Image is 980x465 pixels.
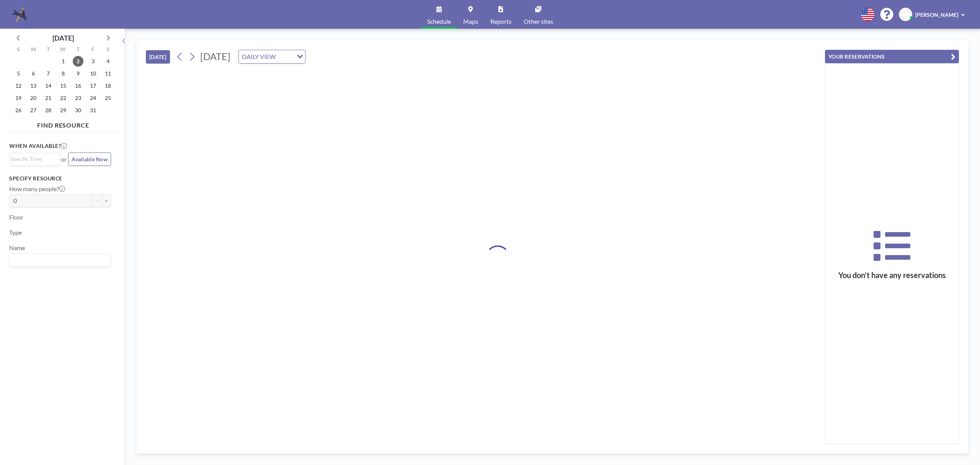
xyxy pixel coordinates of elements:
span: Thursday, October 30, 2025 [73,105,83,116]
div: S [11,45,26,55]
span: Maps [463,18,478,25]
span: Tuesday, October 7, 2025 [43,68,54,79]
div: T [70,45,85,55]
span: Sunday, October 5, 2025 [13,68,24,79]
span: [DATE] [200,51,230,62]
span: Sunday, October 12, 2025 [13,80,24,91]
span: Saturday, October 4, 2025 [103,56,113,67]
div: Search for option [10,254,111,267]
span: Saturday, October 11, 2025 [103,68,113,79]
span: Wednesday, October 29, 2025 [58,105,69,116]
span: Thursday, October 9, 2025 [73,68,83,79]
span: [PERSON_NAME] [915,11,958,18]
span: Sunday, October 19, 2025 [13,93,24,103]
label: Floor [9,213,23,221]
span: Monday, October 13, 2025 [28,80,39,91]
span: Monday, October 6, 2025 [28,68,39,79]
img: organization-logo [12,7,28,22]
span: Thursday, October 16, 2025 [73,80,83,91]
span: Tuesday, October 28, 2025 [43,105,54,116]
span: Friday, October 17, 2025 [88,80,98,91]
span: Wednesday, October 8, 2025 [58,68,69,79]
span: Wednesday, October 22, 2025 [58,93,69,103]
button: Available Now [68,152,111,166]
span: Available Now [72,156,108,162]
h3: You don’t have any reservations [825,270,959,280]
span: Friday, October 10, 2025 [88,68,98,79]
span: Friday, October 3, 2025 [88,56,98,67]
span: Schedule [427,18,451,25]
span: Wednesday, October 1, 2025 [58,56,69,67]
input: Search for option [278,52,292,62]
label: Name [9,244,25,252]
button: [DATE] [146,50,170,64]
span: Wednesday, October 15, 2025 [58,80,69,91]
div: Search for option [10,153,59,165]
span: or [61,156,67,163]
div: M [26,45,41,55]
span: Friday, October 24, 2025 [88,93,98,103]
input: Search for option [10,155,55,163]
input: Search for option [10,255,106,265]
span: Monday, October 27, 2025 [28,105,39,116]
div: T [41,45,56,55]
h3: Specify resource [9,175,111,182]
span: Monday, October 20, 2025 [28,93,39,103]
span: Friday, October 31, 2025 [88,105,98,116]
button: - [93,194,102,207]
div: W [56,45,71,55]
div: [DATE] [52,33,74,43]
span: Other sites [524,18,553,25]
span: Reports [490,18,511,25]
div: F [85,45,100,55]
button: + [102,194,111,207]
button: YOUR RESERVATIONS [825,50,959,63]
div: S [100,45,115,55]
span: Thursday, October 2, 2025 [73,56,83,67]
span: BM [902,11,910,18]
span: Thursday, October 23, 2025 [73,93,83,103]
span: Saturday, October 18, 2025 [103,80,113,91]
h4: FIND RESOURCE [9,118,117,129]
span: DAILY VIEW [240,52,277,62]
div: Search for option [239,50,305,63]
label: How many people? [9,185,65,193]
span: Sunday, October 26, 2025 [13,105,24,116]
span: Saturday, October 25, 2025 [103,93,113,103]
label: Type [9,229,22,236]
span: Tuesday, October 14, 2025 [43,80,54,91]
span: Tuesday, October 21, 2025 [43,93,54,103]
